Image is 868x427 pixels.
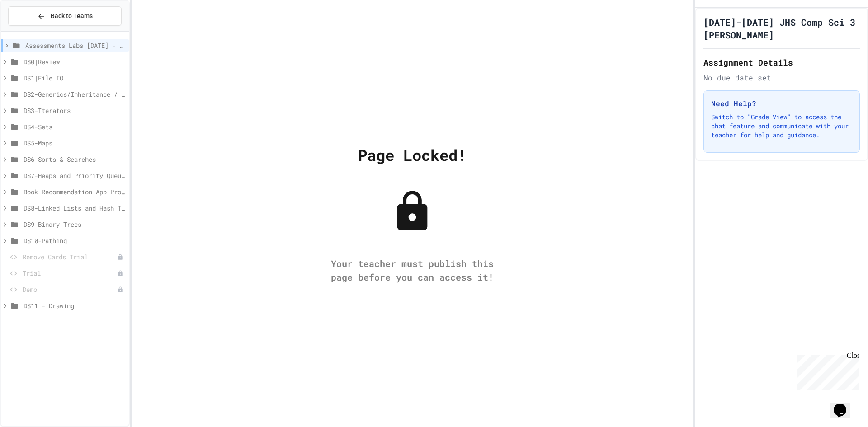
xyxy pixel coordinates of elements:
iframe: chat widget [830,391,859,418]
div: Unpublished [117,254,123,260]
span: DS5-Maps [24,138,125,148]
span: DS1|File IO [24,73,125,83]
span: Demo [23,285,117,294]
span: DS3-Iterators [24,106,125,115]
span: Trial [23,268,117,278]
span: Back to Teams [51,11,93,21]
div: No due date set [703,72,860,83]
span: Assessments Labs [DATE] - [DATE] [25,41,125,50]
div: Page Locked! [358,143,467,166]
span: Book Recommendation App Project [24,187,125,197]
span: DS2-Generics/Inheritance / Stacks/Queues [24,89,125,99]
span: DS8-Linked Lists and Hash Tables [24,203,125,213]
span: DS9-Binary Trees [24,220,125,229]
iframe: chat widget [793,352,859,390]
h2: Assignment Details [703,56,860,69]
div: Unpublished [117,270,123,277]
span: DS10-Pathing [24,236,125,245]
button: Back to Teams [8,6,122,26]
h3: Need Help? [711,98,852,109]
div: Chat with us now!Close [4,4,62,57]
span: Remove Cards Trial [23,252,117,262]
div: Unpublished [117,286,123,293]
div: Your teacher must publish this page before you can access it! [322,257,503,284]
h1: [DATE]-[DATE] JHS Comp Sci 3 [PERSON_NAME] [703,16,860,41]
span: DS11 - Drawing [24,301,125,310]
span: DS4-Sets [24,122,125,131]
span: DS7-Heaps and Priority Queues [24,171,125,180]
span: DS6-Sorts & Searches [24,155,125,164]
span: DS0|Review [24,57,125,66]
p: Switch to "Grade View" to access the chat feature and communicate with your teacher for help and ... [711,113,852,140]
